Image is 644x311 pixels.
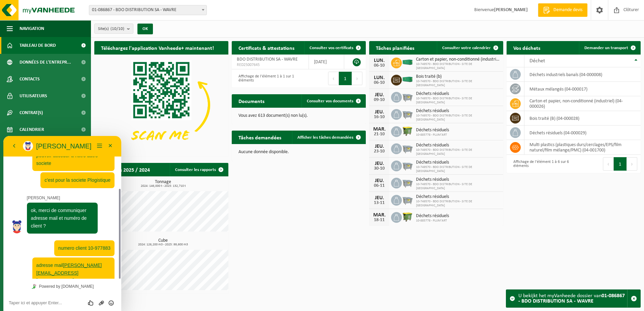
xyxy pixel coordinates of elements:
h2: Téléchargez l'application Vanheede+ maintenant! [94,41,221,54]
div: 23-10 [373,149,386,154]
button: 1 [339,72,352,85]
img: WB-2500-GAL-GY-01 [402,108,413,119]
div: Affichage de l'élément 1 à 1 sur 1 éléments [235,71,295,86]
button: OK [137,24,153,34]
span: 01-086867 - BDO DISTRIBUTION SA - WAVRE [89,5,207,15]
span: Déchets résiduels [416,143,500,148]
img: HK-XC-40-GN-00 [402,76,413,82]
span: 10-749570 - BDO DISTRIBUTION - SITE DE [GEOGRAPHIC_DATA] [416,148,500,156]
span: Utilisateurs [20,88,47,104]
div: MAR. [373,212,386,218]
a: Demander un transport [579,41,640,55]
count: (10/10) [110,27,124,31]
button: 1 [614,157,627,171]
span: 01-086867 - BDO DISTRIBUTION SA - WAVRE [89,5,206,15]
iframe: chat widget [3,136,121,311]
div: 09-10 [373,98,386,102]
span: Contrat(s) [20,104,43,121]
div: 21-10 [373,132,386,137]
img: WB-2500-GAL-GY-01 [402,142,413,154]
h2: Certificats & attestations [232,41,301,54]
span: 10-885778 - PLUM'ART [416,133,449,137]
a: Consulter les rapports [170,163,228,176]
span: 2024: 126,200 m3 - 2025: 99,600 m3 [98,243,228,246]
div: JEU. [373,92,386,98]
div: JEU. [373,195,386,201]
span: 10-885778 - PLUM'ART [416,219,449,223]
span: Déchets résiduels [416,91,500,97]
span: Consulter vos documents [307,99,353,103]
td: métaux mélangés (04-000017) [524,82,641,96]
td: multi plastics (plastiques durs/cerclages/EPS/film naturel/film mélange/PMC) (04-001700) [524,140,641,155]
span: Demander un transport [584,46,628,50]
span: Navigation [20,20,44,37]
div: JEU. [373,161,386,166]
a: Consulter vos documents [301,94,365,108]
div: 16-10 [373,115,386,119]
button: Next [627,157,637,171]
a: Powered by [DOMAIN_NAME] [26,146,93,155]
img: WB-2500-GAL-GY-01 [402,194,413,205]
h2: Rapports 2025 / 2024 [94,163,157,176]
div: Group of buttons [83,164,112,170]
span: Afficher les tâches demandées [297,135,353,140]
span: Déchets résiduels [416,128,449,133]
span: Calendrier [20,121,44,138]
a: Consulter vos certificats [304,41,365,55]
button: Previous [328,72,339,85]
td: bois traité (B) (04-000028) [524,111,641,126]
span: 10-749570 - BDO DISTRIBUTION - SITE DE [GEOGRAPHIC_DATA] [416,62,500,70]
button: Insérer émoticône [103,164,112,170]
img: WB-2500-GAL-GY-01 [402,91,413,102]
h2: Tâches demandées [232,131,288,144]
span: Déchets résiduels [416,177,500,182]
img: HK-XC-40-GN-00 [402,59,413,65]
td: carton et papier, non-conditionné (industriel) (04-000026) [524,96,641,111]
div: JEU. [373,109,386,115]
td: déchets industriels banals (04-000008) [524,67,641,82]
div: 06-10 [373,63,386,68]
span: Contacts [20,71,40,88]
a: Afficher les tâches demandées [292,131,365,144]
h2: Vos déchets [507,41,547,54]
span: Déchets résiduels [416,160,500,165]
p: Aucune donnée disponible. [238,150,359,154]
strong: [PERSON_NAME] [494,7,528,12]
td: déchets résiduels (04-000029) [524,126,641,140]
img: Tawky_16x16.svg [28,148,33,153]
span: Carton et papier, non-conditionné (industriel) [416,57,500,62]
span: Déchets résiduels [416,194,500,200]
span: 10-749570 - BDO DISTRIBUTION - SITE DE [GEOGRAPHIC_DATA] [416,200,500,208]
img: Download de VHEPlus App [94,55,228,155]
div: LUN. [373,58,386,63]
img: WB-2500-GAL-GY-01 [402,160,413,171]
span: 10-749570 - BDO DISTRIBUTION - SITE DE [GEOGRAPHIC_DATA] [416,114,500,122]
a: Consulter votre calendrier [437,41,503,55]
span: 10-749570 - BDO DISTRIBUTION - SITE DE [GEOGRAPHIC_DATA] [416,79,500,88]
h2: Documents [232,94,271,107]
button: Site(s)(10/10) [94,24,133,34]
div: 13-11 [373,201,386,205]
div: 18-11 [373,218,386,222]
span: Tableau de bord [20,37,56,54]
div: JEU. [373,178,386,183]
div: Affichage de l'élément 1 à 6 sur 6 éléments [510,157,570,171]
span: 2024: 146,000 t - 2025: 132,710 t [98,184,228,188]
span: Déchet [529,58,545,64]
div: 06-10 [373,80,386,85]
h2: Tâches planifiées [369,41,421,54]
span: Déchets résiduels [416,108,500,114]
span: 10-749570 - BDO DISTRIBUTION - SITE DE [GEOGRAPHIC_DATA] [416,165,500,173]
span: 10-749570 - BDO DISTRIBUTION - SITE DE [GEOGRAPHIC_DATA] [416,97,500,105]
span: 10-749570 - BDO DISTRIBUTION - SITE DE [GEOGRAPHIC_DATA] [416,182,500,191]
h3: Tonnage [98,180,228,188]
img: WB-1100-HPE-GN-51 [402,125,413,137]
